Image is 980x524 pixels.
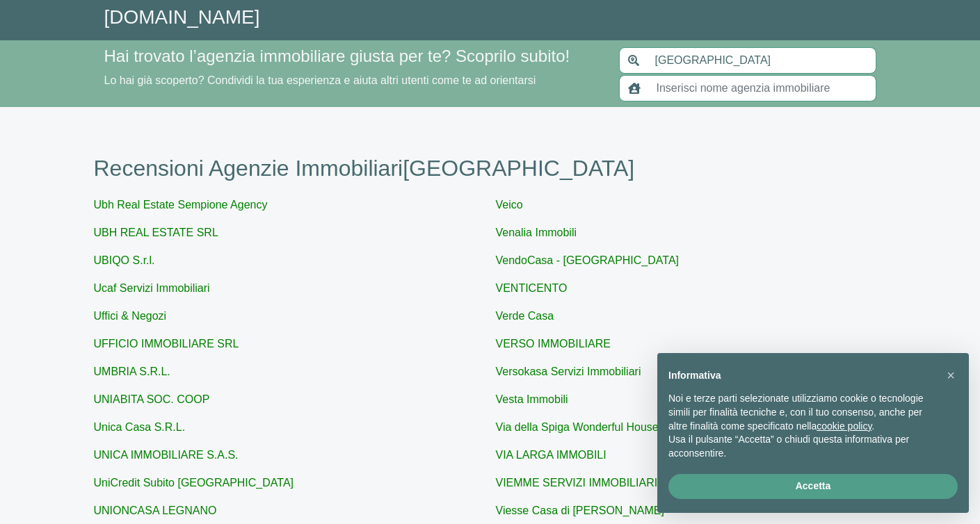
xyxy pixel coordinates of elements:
[668,392,935,433] p: Noi e terze parti selezionate utilizziamo cookie o tecnologie simili per finalità tecniche e, con...
[104,47,602,67] h4: Hai trovato l’agenzia immobiliare giusta per te? Scoprilo subito!
[647,47,876,74] input: Inserisci area di ricerca (Comune o Provincia)
[94,254,155,266] a: UBIQO S.r.l.
[94,199,268,211] a: Ubh Real Estate Sempione Agency
[94,310,167,322] a: Uffici & Negozi
[648,75,876,101] input: Inserisci nome agenzia immobiliare
[940,364,962,386] button: Chiudi questa informativa
[104,6,260,28] a: [DOMAIN_NAME]
[496,393,568,405] a: Vesta Immobili
[94,366,170,377] a: UMBRIA S.R.L.
[496,227,577,238] a: Venalia Immobili
[496,449,607,461] a: VIA LARGA IMMOBILI
[496,366,641,377] a: Versokasa Servizi Immobiliari
[496,282,568,294] a: VENTICENTO
[817,420,871,432] a: cookie policy - il link si apre in una nuova scheda
[947,368,955,383] span: ×
[496,421,664,433] a: Via della Spiga Wonderful Houses
[94,155,887,181] h1: Recensioni Agenzie Immobiliari [GEOGRAPHIC_DATA]
[496,310,554,322] a: Verde Casa
[94,477,294,489] a: UniCredit Subito [GEOGRAPHIC_DATA]
[94,338,239,350] a: UFFICIO IMMOBILIARE SRL
[496,338,611,350] a: VERSO IMMOBILIARE
[496,254,680,266] a: VendoCasa - [GEOGRAPHIC_DATA]
[94,421,186,433] a: Unica Casa S.R.L.
[496,505,664,516] a: Viesse Casa di [PERSON_NAME]
[496,199,523,211] a: Veico
[496,477,658,489] a: VIEMME SERVIZI IMMOBILIARI
[668,433,935,460] p: Usa il pulsante “Accetta” o chiudi questa informativa per acconsentire.
[94,505,217,516] a: UNIONCASA LEGNANO
[94,227,218,238] a: UBH REAL ESTATE SRL
[668,370,935,382] h2: Informativa
[668,474,958,499] button: Accetta
[94,449,239,461] a: UNICA IMMOBILIARE S.A.S.
[94,393,210,405] a: UNIABITA SOC. COOP
[94,282,210,294] a: Ucaf Servizi Immobiliari
[104,72,602,89] p: Lo hai già scoperto? Condividi la tua esperienza e aiuta altri utenti come te ad orientarsi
